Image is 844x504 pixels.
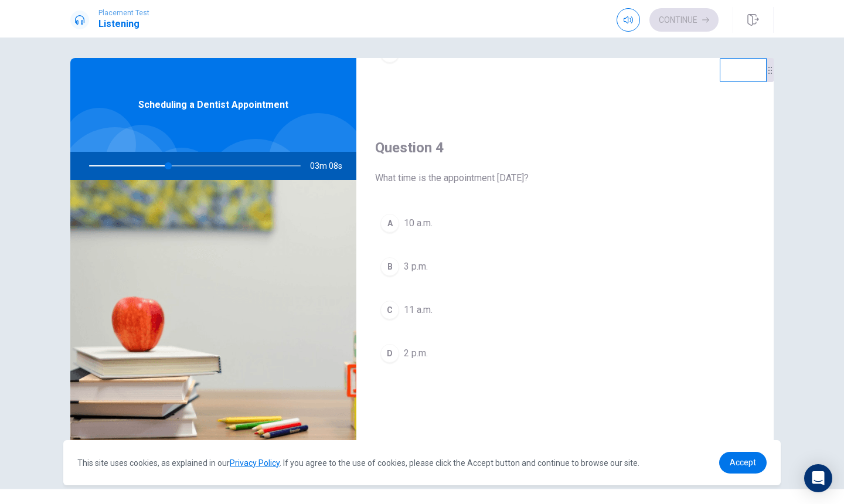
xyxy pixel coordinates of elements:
span: 11 a.m. [404,303,433,317]
button: A10 a.m. [375,209,755,238]
div: C [380,301,399,319]
div: D [380,344,399,363]
div: B [380,257,399,276]
button: D2 p.m. [375,339,755,368]
div: cookieconsent [63,440,781,485]
button: B3 p.m. [375,252,755,281]
span: Placement Test [98,9,149,17]
div: Open Intercom Messenger [804,464,832,492]
span: Accept [730,458,756,467]
h1: Listening [98,17,149,31]
span: Scheduling a Dentist Appointment [138,98,288,112]
span: What time is the appointment [DATE]? [375,171,755,185]
img: Scheduling a Dentist Appointment [70,180,356,465]
span: 03m 08s [310,152,352,180]
h4: Question 5 [375,438,755,457]
a: Privacy Policy [230,458,280,468]
span: 3 p.m. [404,260,428,274]
span: 10 a.m. [404,216,433,230]
button: C11 a.m. [375,295,755,325]
span: This site uses cookies, as explained in our . If you agree to the use of cookies, please click th... [77,458,639,468]
span: 2 p.m. [404,346,428,360]
h4: Question 4 [375,138,755,157]
div: A [380,214,399,233]
a: dismiss cookie message [719,452,767,474]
